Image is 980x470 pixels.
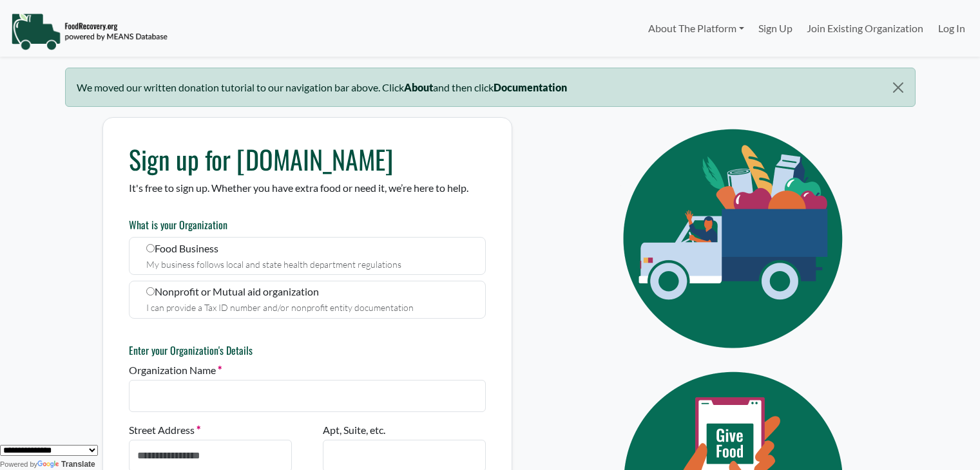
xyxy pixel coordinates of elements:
a: About The Platform [640,15,751,41]
label: Apt, Suite, etc. [323,422,385,438]
b: About [404,81,433,93]
h1: Sign up for [DOMAIN_NAME] [129,144,486,174]
h6: What is your Organization [129,219,486,231]
a: Log In [931,15,972,41]
img: Eye Icon [594,117,878,360]
b: Documentation [494,81,567,93]
input: Food Business My business follows local and state health department regulations [146,244,155,252]
h6: Enter your Organization's Details [129,344,486,357]
a: Join Existing Organization [800,15,930,41]
label: Nonprofit or Mutual aid organization [129,281,486,319]
button: Close [881,68,914,107]
p: It's free to sign up. Whether you have extra food or need it, we’re here to help. [129,180,486,196]
small: I can provide a Tax ID number and/or nonprofit entity documentation [146,302,414,313]
img: NavigationLogo_FoodRecovery-91c16205cd0af1ed486a0f1a7774a6544ea792ac00100771e7dd3ec7c0e58e41.png [11,12,168,51]
a: Sign Up [751,15,800,41]
label: Street Address [129,422,200,438]
input: Nonprofit or Mutual aid organization I can provide a Tax ID number and/or nonprofit entity docume... [146,287,155,296]
small: My business follows local and state health department regulations [146,259,401,270]
label: Food Business [129,237,486,275]
div: We moved our written donation tutorial to our navigation bar above. Click and then click [65,68,916,107]
img: Google Translate [37,460,61,469]
a: Translate [37,460,95,469]
label: Organization Name [129,362,222,378]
